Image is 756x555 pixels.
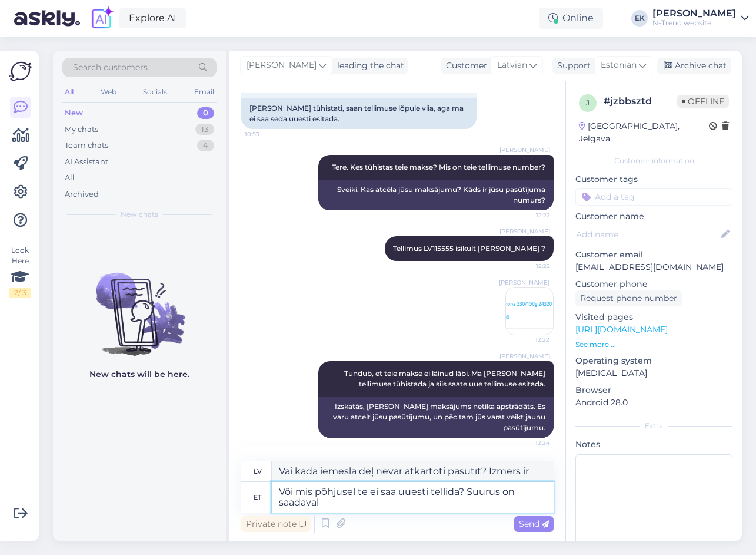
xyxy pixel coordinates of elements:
[506,438,550,447] span: 12:24
[499,146,550,154] span: [PERSON_NAME]
[318,180,554,210] div: Sveiki. Kas atcēla jūsu maksājumu? Kāds ir jūsu pasūtījuma numurs?
[575,367,732,379] p: [MEDICAL_DATA]
[89,368,189,381] p: New chats will be here.
[575,290,682,306] div: Request phone number
[519,518,549,529] span: Send
[499,278,549,287] span: [PERSON_NAME]
[579,120,709,145] div: [GEOGRAPHIC_DATA], Jelgava
[575,188,732,206] input: Add a tag
[332,163,545,171] span: Tere. Kes tühistas teie makse? Mis on teie tellimuse number?
[657,58,731,74] div: Archive chat
[575,384,732,397] p: Browser
[499,352,550,361] span: [PERSON_NAME]
[65,172,75,184] div: All
[53,252,226,358] img: No chats
[575,261,732,273] p: [EMAIL_ADDRESS][DOMAIN_NAME]
[272,461,554,481] textarea: Vai kāda iemesla dēļ nevar atkārtoti pasūtīt? Izmērs ir
[197,140,214,151] div: 4
[245,130,289,138] span: 10:53
[539,8,603,29] div: Online
[241,516,311,532] div: Private note
[73,61,148,74] span: Search customers
[575,397,732,409] p: Android 28.0
[98,84,119,100] div: Web
[604,94,677,108] div: # jzbbsztd
[192,84,217,100] div: Email
[65,156,108,168] div: AI Assistant
[195,124,214,136] div: 13
[344,369,547,388] span: Tundub, et teie makse ei läinud läbi. Ma [PERSON_NAME] tellimuse tühistada ja siis saate uue tell...
[601,59,637,72] span: Estonian
[65,107,83,119] div: New
[506,262,550,270] span: 12:22
[506,288,553,335] img: Attachment
[89,6,114,31] img: explore-ai
[141,84,169,100] div: Socials
[9,288,31,298] div: 2 / 3
[9,60,32,82] img: Askly Logo
[677,95,729,108] span: Offline
[506,211,550,220] span: 12:22
[575,339,732,350] p: See more ...
[65,140,108,151] div: Team chats
[62,84,76,100] div: All
[552,60,591,72] div: Support
[65,189,99,200] div: Archived
[575,156,732,166] div: Customer information
[497,59,527,72] span: Latvian
[197,107,214,119] div: 0
[631,10,648,27] div: EK
[254,487,261,507] div: et
[575,278,732,290] p: Customer phone
[652,9,736,18] div: [PERSON_NAME]
[652,18,736,28] div: N-Trend website
[272,482,554,513] textarea: Või mis põhjusel te ei saa uuesti tellida? Suurus on saadaval
[254,461,262,481] div: lv
[652,9,749,28] a: [PERSON_NAME]N-Trend website
[586,98,590,107] span: j
[318,397,554,438] div: Izskatās, [PERSON_NAME] maksājums netika apstrādāts. Es varu atcelt jūsu pasūtījumu, un pēc tam j...
[119,8,186,28] a: Explore AI
[575,438,732,451] p: Notes
[575,249,732,261] p: Customer email
[576,228,719,241] input: Add name
[393,244,545,253] span: Tellimus LV115555 isikult [PERSON_NAME] ?
[9,245,31,298] div: Look Here
[575,173,732,186] p: Customer tags
[575,421,732,431] div: Extra
[505,335,549,344] span: 12:22
[65,124,98,136] div: My chats
[241,98,477,129] div: [PERSON_NAME] tühistati, saan tellimuse lõpule viia, aga ma ei saa seda uuesti esitada.
[499,227,550,236] span: [PERSON_NAME]
[575,355,732,367] p: Operating system
[441,60,487,72] div: Customer
[575,324,668,335] a: [URL][DOMAIN_NAME]
[121,209,158,220] span: New chats
[575,210,732,223] p: Customer name
[575,311,732,323] p: Visited pages
[247,59,317,72] span: [PERSON_NAME]
[332,60,404,72] div: leading the chat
